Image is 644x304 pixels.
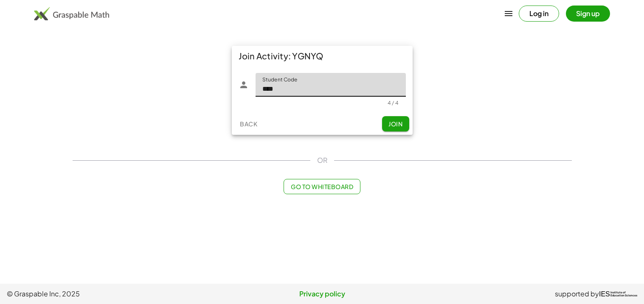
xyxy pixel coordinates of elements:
span: Go to Whiteboard [291,183,353,190]
span: Join [388,120,402,128]
button: Sign up [566,6,610,22]
span: Institute of Education Sciences [610,291,637,297]
button: Go to Whiteboard [284,179,360,194]
div: Join Activity: YGNYQ [232,46,413,66]
button: Join [382,116,409,131]
a: IESInstitute ofEducation Sciences [599,289,637,299]
span: OR [317,155,327,165]
span: IES [599,290,610,298]
button: Log in [519,6,559,22]
a: Privacy policy [217,289,427,299]
div: 4 / 4 [388,100,399,106]
button: Back [235,116,262,131]
span: © Graspable Inc, 2025 [7,289,217,299]
span: supported by [555,289,599,299]
span: Back [240,120,257,128]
